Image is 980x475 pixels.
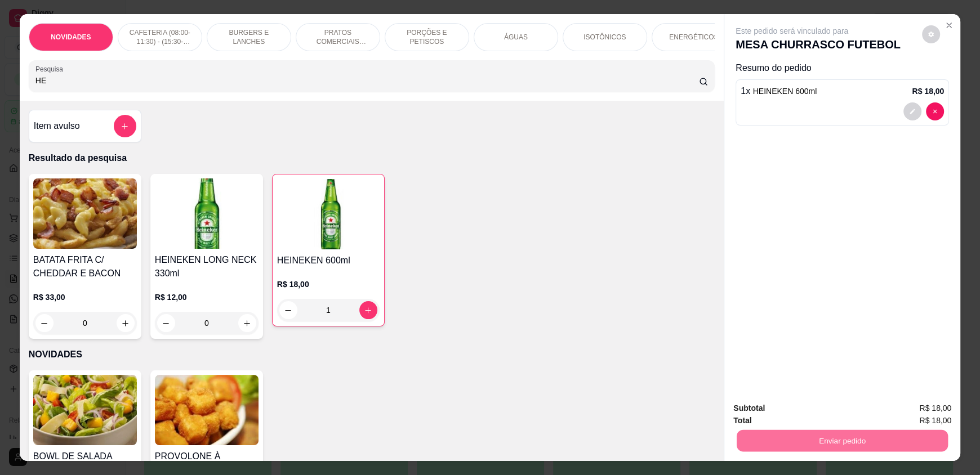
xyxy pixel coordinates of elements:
[753,87,817,96] span: HEINEKEN 600ml
[903,102,921,120] button: decrease-product-quantity
[741,84,817,98] p: 1 x
[114,115,136,137] button: add-separate-item
[155,178,259,249] img: product-image
[33,375,137,445] img: product-image
[35,64,67,74] label: Pesquisa
[940,16,958,34] button: Close
[736,37,901,52] p: MESA CHURRASCO FUTEBOL
[117,314,135,332] button: increase-product-quantity
[33,450,137,463] h4: BOWL DE SALADA
[736,61,949,75] p: Resumo do pedido
[157,314,175,332] button: decrease-product-quantity
[277,179,380,249] img: product-image
[216,28,282,46] p: BURGERS E LANCHES
[33,253,137,280] h4: BATATA FRITA C/ CHEDDAR E BACON
[155,292,259,303] p: R$ 12,00
[127,28,193,46] p: CAFETERIA (08:00-11:30) - (15:30-18:00)
[504,33,528,42] p: ÁGUAS
[583,33,626,42] p: ISOTÔNICOS
[279,301,297,319] button: decrease-product-quantity
[33,292,137,303] p: R$ 33,00
[35,75,700,86] input: Pesquisa
[29,151,715,165] p: Resultado da pesquisa
[155,253,259,280] h4: HEINEKEN LONG NECK 330ml
[736,25,901,37] p: Este pedido será vinculado para
[29,348,715,361] p: NOVIDADES
[305,28,371,46] p: PRATOS COMERCIAIS (11:30-15:30)
[669,33,718,42] p: ENERGÉTICOS
[35,314,54,332] button: decrease-product-quantity
[34,119,80,133] h4: Item avulso
[277,254,380,267] h4: HEINEKEN 600ml
[394,28,460,46] p: PORÇÕES E PETISCOS
[922,25,940,43] button: decrease-product-quantity
[33,178,137,249] img: product-image
[737,429,948,451] button: Enviar pedido
[51,33,91,42] p: NOVIDADES
[912,86,944,97] p: R$ 18,00
[238,314,256,332] button: increase-product-quantity
[926,102,944,120] button: decrease-product-quantity
[155,375,259,445] img: product-image
[359,301,377,319] button: increase-product-quantity
[277,279,380,290] p: R$ 18,00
